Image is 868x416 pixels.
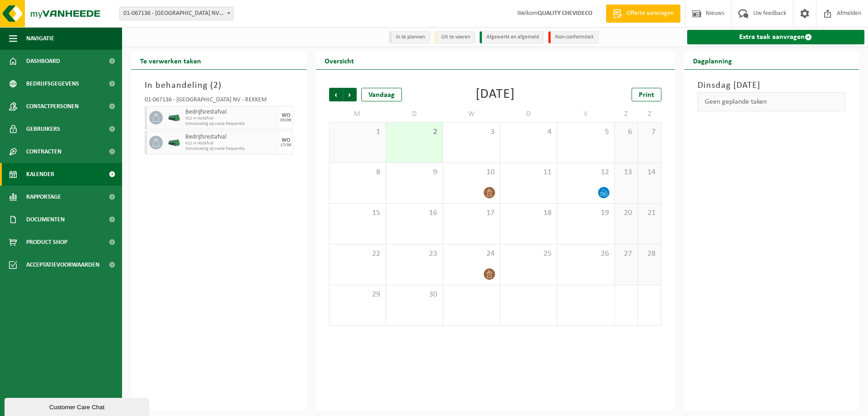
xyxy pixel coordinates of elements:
span: 01-067136 - CHEVIDECO NV - REKKEM [120,7,233,20]
span: Kalender [26,163,54,186]
iframe: chat widget [5,396,151,416]
td: Z [638,106,661,122]
span: 15 [334,208,381,218]
span: 2 [213,81,218,90]
span: 21 [642,208,656,218]
div: Vandaag [361,88,402,101]
li: In te plannen [389,31,430,43]
h2: Dagplanning [684,52,741,69]
span: K22 vr restafval [185,116,277,121]
span: 13 [619,167,633,177]
div: WO [282,113,290,118]
span: 29 [334,290,381,300]
span: 01-067136 - CHEVIDECO NV - REKKEM [119,7,234,20]
span: 12 [562,167,609,177]
div: [DATE] [476,88,515,101]
img: HK-XK-22-GN-00 [167,115,181,121]
span: 11 [505,167,552,177]
span: 23 [391,249,438,259]
span: 18 [505,208,552,218]
span: 6 [619,127,633,137]
span: 17 [448,208,495,218]
span: 7 [642,127,656,137]
a: Extra taak aanvragen [687,30,865,44]
h2: Te verwerken taken [131,52,210,69]
span: Documenten [26,208,65,231]
span: Contracten [26,140,61,163]
li: Non-conformiteit [548,31,599,43]
li: Uit te voeren [434,31,475,43]
span: Navigatie [26,27,54,50]
span: Print [639,91,654,99]
span: Product Shop [26,231,67,253]
span: 16 [391,208,438,218]
div: 01-067136 - [GEOGRAPHIC_DATA] NV - REKKEM [145,97,293,106]
h3: Dinsdag [DATE] [698,79,846,92]
span: 22 [334,249,381,259]
div: 17/09 [280,143,291,148]
span: K22 vr restafval [185,141,277,146]
span: Dashboard [26,50,60,72]
td: D [500,106,557,122]
h3: In behandeling ( ) [145,79,293,92]
a: Offerte aanvragen [606,5,680,23]
span: Bedrijfsgegevens [26,72,79,95]
span: 2 [391,127,438,137]
span: 8 [334,167,381,177]
span: 24 [448,249,495,259]
span: 27 [619,249,633,259]
span: Gebruikers [26,118,60,140]
span: 1 [334,127,381,137]
h2: Overzicht [316,52,363,69]
span: Bedrijfsrestafval [185,134,277,141]
span: 3 [448,127,495,137]
span: 20 [619,208,633,218]
div: Geen geplande taken [698,92,846,111]
span: Volgende [343,88,357,101]
span: 26 [562,249,609,259]
div: WO [282,138,290,143]
td: M [329,106,386,122]
td: D [386,106,443,122]
span: 30 [391,290,438,300]
span: 19 [562,208,609,218]
span: Bedrijfsrestafval [185,109,277,116]
td: W [443,106,500,122]
div: 03/09 [280,118,291,123]
span: Acceptatievoorwaarden [26,253,99,276]
span: 4 [505,127,552,137]
span: 28 [642,249,656,259]
span: 25 [505,249,552,259]
td: V [557,106,614,122]
span: 14 [642,167,656,177]
span: Omwisseling op vaste frequentie [185,121,277,127]
li: Afgewerkt en afgemeld [480,31,544,43]
span: Vorige [329,88,343,101]
span: Offerte aanvragen [624,9,676,18]
a: Print [632,88,661,101]
span: 10 [448,167,495,177]
strong: QUALITY CHEVIDECO [538,10,592,17]
span: 9 [391,167,438,177]
span: Rapportage [26,186,61,208]
span: Omwisseling op vaste frequentie [185,146,277,152]
span: 5 [562,127,609,137]
img: HK-XK-22-GN-00 [167,139,181,146]
span: Contactpersonen [26,95,79,118]
td: Z [615,106,638,122]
